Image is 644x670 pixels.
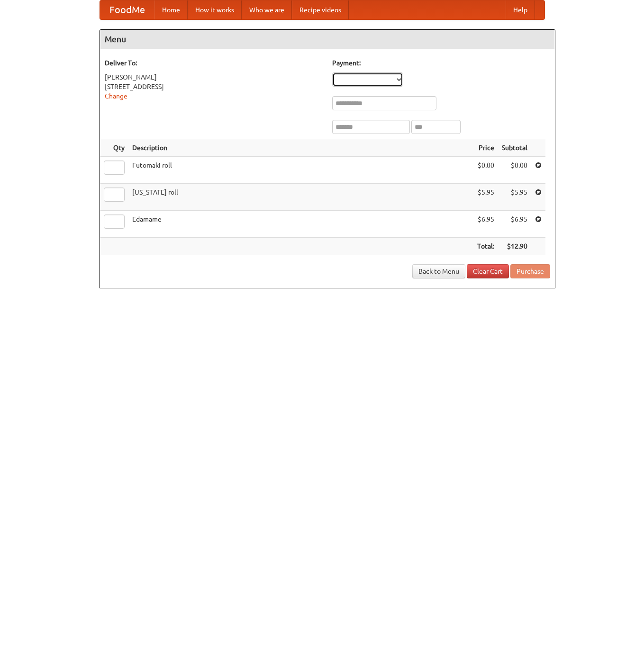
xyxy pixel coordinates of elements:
td: $0.00 [498,157,531,184]
a: Back to Menu [412,264,465,278]
th: Description [128,139,473,157]
a: Help [506,0,535,19]
th: Qty [100,139,128,157]
th: Price [473,139,498,157]
h4: Menu [100,30,555,49]
td: $5.95 [498,184,531,211]
td: [US_STATE] roll [128,184,473,211]
div: [STREET_ADDRESS] [105,82,323,91]
a: Clear Cart [467,264,509,278]
h5: Deliver To: [105,58,323,68]
a: Who we are [242,0,292,19]
td: $0.00 [473,157,498,184]
button: Purchase [510,264,550,278]
td: $6.95 [473,211,498,238]
th: Subtotal [498,139,531,157]
a: How it works [188,0,242,19]
a: FoodMe [100,0,154,19]
a: Recipe videos [292,0,349,19]
div: [PERSON_NAME] [105,72,323,82]
td: Futomaki roll [128,157,473,184]
td: $5.95 [473,184,498,211]
td: $6.95 [498,211,531,238]
th: $12.90 [498,238,531,255]
h5: Payment: [332,58,550,68]
a: Change [105,92,127,100]
a: Home [154,0,188,19]
th: Total: [473,238,498,255]
td: Edamame [128,211,473,238]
